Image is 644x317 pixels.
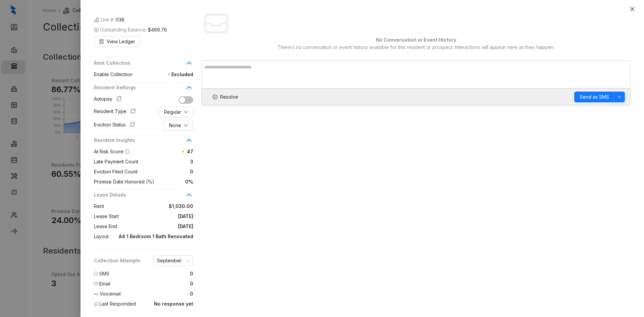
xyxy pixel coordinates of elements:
span: SMS [99,270,109,277]
span: [DATE] [117,223,193,230]
span: 47 [187,149,193,154]
span: Enable Collection [94,71,132,78]
span: Resident Settings [94,84,185,91]
span: file-search [99,39,104,44]
span: View Ledger [107,38,135,45]
span: Rent Collection [94,59,185,67]
span: Collection Attempts [94,257,141,264]
div: Resident Type [94,108,139,116]
div: Lease Details [94,191,193,203]
span: At Risk Score [94,149,123,154]
span: down [618,95,622,99]
div: Rent Collection [94,59,193,71]
span: down [184,123,188,127]
span: Send as SMS [580,93,609,101]
button: Send as SMS [574,92,614,102]
span: Lease Start [94,213,119,220]
span: Last Responded [100,300,136,308]
span: Layout [94,233,109,240]
button: Nonedown [164,120,193,131]
div: Eviction Status [94,121,138,130]
span: down [184,110,188,114]
span: Resolve [220,93,238,101]
span: 0 [190,280,193,287]
span: mail [94,282,98,286]
span: $499.76 [148,26,167,34]
span: [DATE] [119,213,193,220]
span: Resident Insights [94,137,185,144]
button: Close [628,5,636,13]
img: building-icon [94,17,99,22]
span: 0 [190,270,193,277]
span: Eviction Filed Count [94,168,138,175]
span: dollar [94,28,99,32]
div: Autopay [94,95,124,104]
span: 0 [138,168,193,175]
span: September [157,256,189,266]
img: Last Responded Icon [94,302,98,306]
span: 0% [154,178,193,186]
span: info-circle [125,149,129,154]
span: Late Payment Count [94,158,138,165]
span: A4 1 Bedroom 1 Bath Renovated [109,233,193,240]
div: Resident Settings [94,84,193,95]
span: close [630,6,635,12]
span: None [169,122,181,129]
span: Voicemail [100,290,121,298]
span: Rent [94,203,104,210]
p: There’s no conversation or event history available for this resident or prospect. Interactions wi... [204,44,628,51]
span: 3 [138,158,193,165]
span: 038 [116,16,124,23]
div: Resident Insights [94,137,193,148]
button: Resolve [207,92,244,102]
span: Outstanding Balance: [94,26,167,34]
span: Regular [164,108,181,116]
span: message [94,272,98,276]
img: Voicemail Icon [94,292,98,296]
button: View Ledger [94,36,141,47]
span: Lease End [94,223,117,230]
button: Regulardown [159,107,193,117]
span: Excluded [132,71,193,78]
span: Email [99,280,110,287]
span: No response yet [154,300,193,308]
span: $1,030.00 [104,203,193,210]
span: check-circle [213,95,217,99]
span: Unit #: [94,16,124,23]
span: Lease Details [94,191,185,199]
span: Promise Date Honored (%) [94,178,154,186]
img: empty [204,13,228,34]
strong: No Conversation or Event History [376,37,456,43]
span: 0 [190,290,193,298]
